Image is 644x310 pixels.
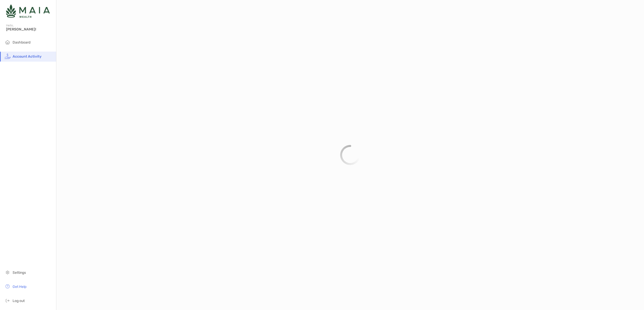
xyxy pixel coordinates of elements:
span: Dashboard [13,40,30,45]
img: activity icon [5,53,11,59]
img: settings icon [5,269,11,275]
span: Settings [13,270,26,275]
span: [PERSON_NAME]! [6,27,53,31]
span: Get Help [13,285,26,289]
img: household icon [5,39,11,45]
img: Zoe Logo [6,2,50,20]
span: Account Activity [13,54,42,59]
span: Log out [13,299,25,303]
img: get-help icon [5,283,11,289]
img: logout icon [5,297,11,303]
